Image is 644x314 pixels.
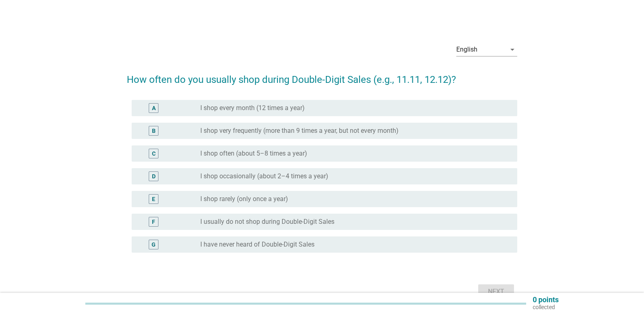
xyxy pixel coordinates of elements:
div: C [152,149,156,158]
div: G [152,240,156,249]
label: I have never heard of Double-Digit Sales [200,240,314,249]
label: I shop every month (12 times a year) [200,104,305,112]
div: English [456,46,477,53]
p: collected [533,303,559,311]
label: I usually do not shop during Double-Digit Sales [200,218,334,226]
div: F [152,218,155,226]
label: I shop occasionally (about 2–4 times a year) [200,172,328,180]
label: I shop often (about 5–8 times a year) [200,149,307,158]
i: arrow_drop_down [507,45,517,54]
div: B [152,127,156,135]
div: A [152,104,156,113]
h2: How often do you usually shop during Double-Digit Sales (e.g., 11.11, 12.12)? [127,64,517,87]
div: E [152,195,155,204]
p: 0 points [533,296,559,303]
label: I shop rarely (only once a year) [200,195,288,203]
label: I shop very frequently (more than 9 times a year, but not every month) [200,127,399,135]
div: D [152,172,156,181]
